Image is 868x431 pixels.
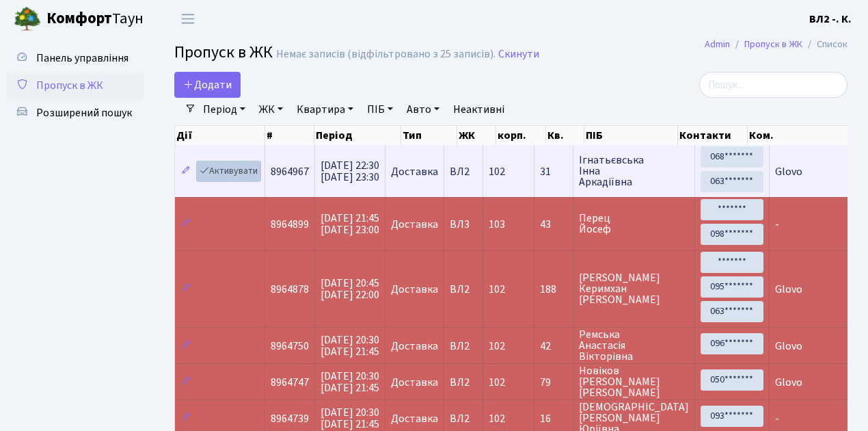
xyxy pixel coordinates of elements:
input: Пошук... [699,72,847,98]
span: Панель управління [36,51,128,66]
span: 16 [540,413,567,424]
span: Доставка [391,166,438,177]
th: Дії [175,126,265,145]
a: Неактивні [448,98,510,121]
span: [DATE] 20:45 [DATE] 22:00 [321,276,379,302]
b: Комфорт [46,8,112,29]
span: ВЛ2 [450,341,477,352]
span: Додати [183,77,232,92]
li: Список [802,37,847,52]
span: 8964739 [271,411,309,426]
span: Glovo [775,375,802,390]
span: 102 [489,164,505,179]
th: Ком. [748,126,864,145]
span: 188 [540,284,567,295]
a: Скинути [498,48,539,61]
span: ВЛ2 [450,284,477,295]
a: Авто [401,98,445,121]
b: ВЛ2 -. К. [809,12,852,27]
span: [PERSON_NAME] Керимхан [PERSON_NAME] [579,272,689,305]
a: ПІБ [362,98,398,121]
span: 103 [489,217,505,232]
span: Розширений пошук [36,105,132,120]
a: Активувати [196,161,261,182]
span: Доставка [391,219,438,230]
th: Кв. [546,126,584,145]
a: Панель управління [7,44,144,72]
span: 102 [489,411,505,426]
th: ЖК [457,126,496,145]
th: Період [314,126,401,145]
span: Glovo [775,164,802,179]
span: [DATE] 21:45 [DATE] 23:00 [321,211,379,237]
span: Доставка [391,377,438,388]
span: 31 [540,166,567,177]
span: Перец Йосеф [579,213,689,235]
a: Пропуск в ЖК [744,37,802,51]
a: Розширений пошук [7,99,144,127]
a: Квартира [291,98,359,121]
span: 102 [489,282,505,297]
th: Тип [401,126,457,145]
a: Пропуск в ЖК [7,72,144,99]
span: Glovo [775,282,802,297]
span: Пропуск в ЖК [36,78,103,93]
th: корп. [496,126,546,145]
span: Glovo [775,339,802,354]
th: # [265,126,314,145]
span: Доставка [391,284,438,295]
span: 8964899 [271,217,309,232]
span: ВЛ3 [450,219,477,230]
span: Пропуск в ЖК [174,40,273,64]
span: Ігнатьєвська Інна Аркадіївна [579,155,689,187]
a: ВЛ2 -. К. [809,11,852,27]
span: 8964878 [271,282,309,297]
span: Доставка [391,341,438,352]
a: Admin [705,37,730,51]
th: Контакти [678,126,748,145]
span: 42 [540,341,567,352]
span: ВЛ2 [450,413,477,424]
span: 8964747 [271,375,309,390]
a: ЖК [254,98,288,121]
span: 102 [489,339,505,354]
span: ВЛ2 [450,166,477,177]
span: 79 [540,377,567,388]
span: - [775,217,779,232]
span: ВЛ2 [450,377,477,388]
nav: breadcrumb [684,30,868,59]
span: Доставка [391,413,438,424]
a: Період [198,98,251,121]
span: Ремська Анастасія Вікторівна [579,329,689,362]
span: Таун [46,8,144,31]
a: Додати [174,72,241,98]
span: 8964967 [271,164,309,179]
button: Переключити навігацію [171,8,205,30]
span: [DATE] 22:30 [DATE] 23:30 [321,158,379,185]
span: [DATE] 20:30 [DATE] 21:45 [321,332,379,359]
span: Новіков [PERSON_NAME] [PERSON_NAME] [579,365,689,398]
span: 43 [540,219,567,230]
img: logo.png [14,5,41,33]
span: [DATE] 20:30 [DATE] 21:45 [321,369,379,395]
span: - [775,411,779,426]
div: Немає записів (відфільтровано з 25 записів). [276,48,496,61]
th: ПІБ [584,126,678,145]
span: 8964750 [271,339,309,354]
span: 102 [489,375,505,390]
